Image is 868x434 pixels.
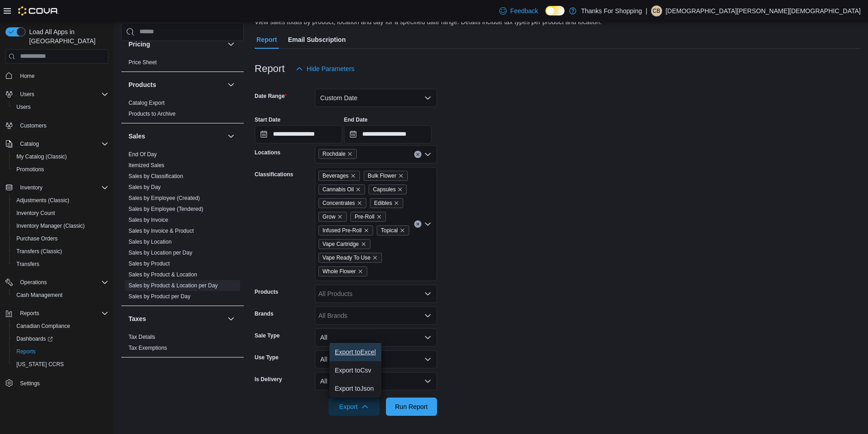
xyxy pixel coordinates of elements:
button: Export toExcel [329,343,381,361]
button: Open list of options [424,290,431,297]
button: Reports [2,307,112,320]
span: Pre-Roll [350,212,385,222]
span: Bulk Flower [364,171,408,181]
span: Bulk Flower [368,171,396,180]
span: Cannabis Oil [318,184,365,194]
button: Users [2,88,112,101]
button: Remove Rochdale from selection in this group [347,151,353,157]
span: Itemized Sales [128,162,164,169]
span: Adjustments (Classic) [13,195,108,206]
button: Remove Topical from selection in this group [400,228,405,233]
span: Sales by Location per Day [128,249,192,256]
span: Pre-Roll [354,212,374,221]
button: Transfers [9,258,112,271]
span: Grow [318,212,347,222]
button: Sales [226,131,236,142]
button: Catalog [16,138,42,149]
span: Whole Flower [323,267,356,276]
span: Purchase Orders [16,235,58,242]
div: Sales [121,149,244,306]
span: Sales by Product & Location [128,271,197,278]
span: Sales by Employee (Created) [128,194,200,202]
button: Remove Vape Ready To Use from selection in this group [372,255,378,260]
span: Sales by Classification [128,173,183,180]
button: All [315,372,437,390]
label: Products [255,288,278,296]
button: Reports [16,308,43,319]
span: Sales by Invoice & Product [128,227,194,235]
span: Export [334,398,374,416]
a: Customers [16,120,50,131]
a: Promotions [13,164,48,175]
a: Users [13,102,34,112]
span: Users [13,102,108,112]
span: Vape Ready To Use [318,253,382,263]
a: Dashboards [9,332,112,345]
button: Canadian Compliance [9,320,112,332]
a: Purchase Orders [13,233,62,244]
a: Sales by Product [128,260,170,267]
span: Report [257,31,277,49]
span: Grow [323,212,336,221]
a: Catalog Export [128,100,164,106]
span: Capsules [369,184,407,194]
span: Canadian Compliance [13,321,108,332]
span: Concentrates [323,199,355,208]
span: Load All Apps in [GEOGRAPHIC_DATA] [26,27,108,46]
a: End Of Day [128,151,157,158]
p: | [646,5,647,16]
button: Remove Concentrates from selection in this group [357,200,362,206]
span: Sales by Location [128,238,172,245]
button: All [315,350,437,368]
span: Purchase Orders [13,233,108,244]
a: Home [16,71,38,82]
span: CB [652,5,660,16]
span: Hide Parameters [307,64,354,73]
button: Remove Cannabis Oil from selection in this group [355,187,361,192]
div: View sales totals by product, location and day for a specified date range. Details include tax ty... [255,17,602,27]
span: Inventory [16,182,108,193]
div: Christian Bishop [651,5,662,16]
span: Vape Ready To Use [323,253,370,262]
button: Purchase Orders [9,232,112,245]
a: Transfers [13,259,43,270]
span: Price Sheet [128,59,157,66]
button: Inventory Manager (Classic) [9,220,112,232]
span: Customers [16,120,108,131]
span: Inventory Count [13,208,108,219]
button: Open list of options [424,151,431,158]
button: Remove Beverages from selection in this group [350,173,356,179]
a: Dashboards [13,333,56,344]
img: Cova [18,6,59,15]
a: Itemized Sales [128,162,164,168]
span: Reports [16,308,108,319]
a: Sales by Invoice & Product [128,228,194,234]
span: Run Report [395,402,428,411]
button: Cash Management [9,289,112,301]
span: Rochdale [318,149,357,159]
span: Transfers [13,259,108,270]
span: Export to Csv [335,367,376,374]
a: Reports [13,346,39,357]
a: Adjustments (Classic) [13,195,73,206]
span: Promotions [13,164,108,175]
span: Rochdale [323,149,346,158]
button: Inventory [2,181,112,194]
span: Cash Management [16,291,62,299]
a: [US_STATE] CCRS [13,359,67,370]
button: Remove Capsules from selection in this group [397,187,403,192]
button: Remove Vape Cartridge from selection in this group [361,241,366,247]
span: Settings [20,380,40,387]
span: Vape Cartridge [323,240,359,249]
span: Products to Archive [128,110,175,117]
div: Products [121,97,244,123]
button: Hide Parameters [292,60,358,78]
button: Home [2,69,112,82]
a: Sales by Location [128,239,172,245]
input: Press the down key to open a popover containing a calendar. [255,125,342,143]
h3: Taxes [128,314,146,323]
span: Customers [20,122,46,129]
button: Customers [2,119,112,132]
h3: Pricing [128,40,150,49]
